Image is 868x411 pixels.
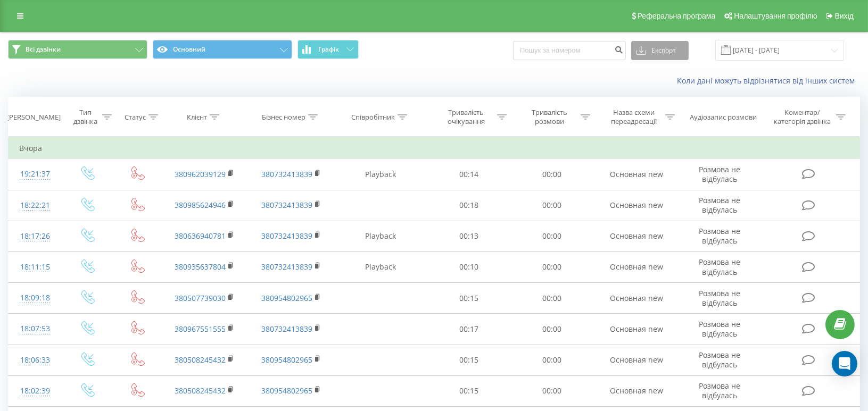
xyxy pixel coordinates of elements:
[334,159,427,190] td: Playback
[638,12,716,20] span: Реферальна програма
[153,40,292,59] button: Основний
[593,345,680,375] td: Основная new
[593,375,680,406] td: Основная new
[261,262,312,272] a: 380732413839
[19,318,51,339] div: 18:07:53
[631,41,689,60] button: Експорт
[832,351,857,376] div: Open Intercom Messenger
[510,221,593,251] td: 00:00
[19,164,51,184] div: 19:21:37
[19,381,51,401] div: 18:02:39
[699,381,741,400] span: Розмова не відбулась
[690,113,757,122] div: Аудіозапис розмови
[593,283,680,314] td: Основная new
[427,159,510,190] td: 00:14
[8,40,147,59] button: Всі дзвінки
[427,314,510,345] td: 00:17
[510,159,593,190] td: 00:00
[334,251,427,282] td: Playback
[606,108,663,126] div: Назва схеми переадресації
[835,12,854,20] span: Вихід
[19,350,51,371] div: 18:06:33
[71,108,100,126] div: Тип дзвінка
[351,113,395,122] div: Співробітник
[699,350,741,370] span: Розмова не відбулась
[699,195,741,215] span: Розмова не відбулась
[19,226,51,247] div: 18:17:26
[175,355,226,365] a: 380508245432
[262,113,305,122] div: Бізнес номер
[427,190,510,221] td: 00:18
[699,319,741,339] span: Розмова не відбулась
[261,169,312,179] a: 380732413839
[510,190,593,221] td: 00:00
[261,293,312,303] a: 380954802965
[297,40,359,59] button: Графік
[771,108,833,126] div: Коментар/категорія дзвінка
[19,195,51,216] div: 18:22:21
[261,200,312,210] a: 380732413839
[427,375,510,406] td: 00:15
[593,221,680,251] td: Основная new
[510,345,593,375] td: 00:00
[261,324,312,334] a: 380732413839
[593,190,680,221] td: Основная new
[510,283,593,314] td: 00:00
[261,231,312,241] a: 380732413839
[510,375,593,406] td: 00:00
[510,314,593,345] td: 00:00
[699,226,741,246] span: Розмова не відбулась
[334,221,427,251] td: Playback
[734,12,817,20] span: Налаштування профілю
[125,113,146,122] div: Статус
[175,293,226,303] a: 380507739030
[187,113,207,122] div: Клієнт
[19,257,51,278] div: 18:11:15
[175,169,226,179] a: 380962039129
[510,251,593,282] td: 00:00
[699,164,741,184] span: Розмова не відбулась
[593,314,680,345] td: Основная new
[175,200,226,210] a: 380985624946
[9,138,860,159] td: Вчора
[699,288,741,308] span: Розмова не відбулась
[427,345,510,375] td: 00:15
[677,76,860,86] a: Коли дані можуть відрізнятися вiд інших систем
[261,385,312,396] a: 380954802965
[175,324,226,334] a: 380967551555
[427,251,510,282] td: 00:10
[19,288,51,308] div: 18:09:18
[7,113,61,122] div: [PERSON_NAME]
[261,355,312,365] a: 380954802965
[593,251,680,282] td: Основная new
[318,46,339,53] span: Графік
[427,221,510,251] td: 00:13
[521,108,578,126] div: Тривалість розмови
[513,41,626,60] input: Пошук за номером
[427,283,510,314] td: 00:15
[175,231,226,241] a: 380636940781
[699,257,741,276] span: Розмова не відбулась
[26,45,61,54] span: Всі дзвінки
[593,159,680,190] td: Основная new
[175,385,226,396] a: 380508245432
[175,262,226,272] a: 380935637804
[437,108,494,126] div: Тривалість очікування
